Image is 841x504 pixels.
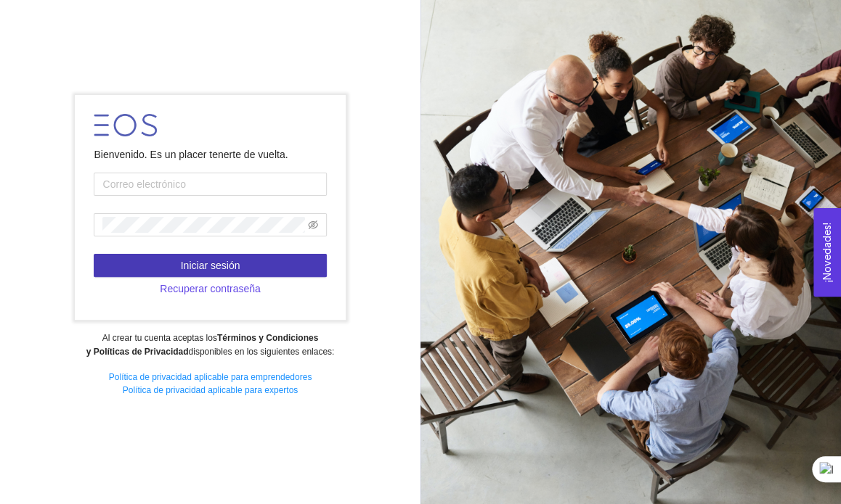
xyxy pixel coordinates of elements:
[308,220,318,230] span: eye-invisible
[94,277,326,300] button: Recuperar contraseña
[813,208,841,297] button: Open Feedback Widget
[123,385,298,395] a: Política de privacidad aplicable para expertos
[109,372,312,382] a: Política de privacidad aplicable para emprendedores
[9,331,410,359] div: Al crear tu cuenta aceptas los disponibles en los siguientes enlaces:
[181,257,240,273] span: Iniciar sesión
[94,173,326,196] input: Correo electrónico
[94,283,326,294] a: Recuperar contraseña
[94,254,326,277] button: Iniciar sesión
[94,114,157,136] img: LOGO
[86,333,318,357] strong: Términos y Condiciones y Políticas de Privacidad
[160,281,261,297] span: Recuperar contraseña
[94,146,326,162] div: Bienvenido. Es un placer tenerte de vuelta.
